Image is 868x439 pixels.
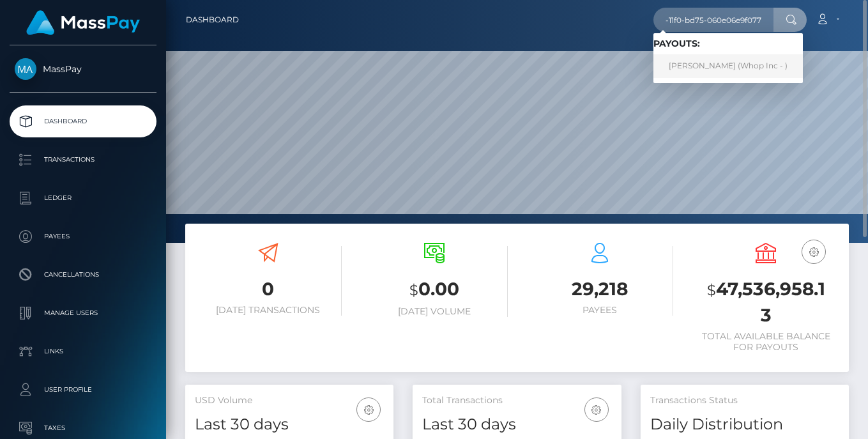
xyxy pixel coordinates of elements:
[15,304,151,323] p: Manage Users
[10,63,156,75] span: MassPay
[15,227,151,246] p: Payees
[15,419,151,438] p: Taxes
[409,281,418,299] small: $
[422,394,611,407] h5: Total Transactions
[15,265,151,284] p: Cancellations
[15,58,36,80] img: MassPay
[10,144,156,176] a: Transactions
[10,297,156,329] a: Manage Users
[653,8,773,32] input: Search...
[10,105,156,137] a: Dashboard
[527,305,674,316] h6: Payees
[650,394,839,407] h5: Transactions Status
[692,277,839,328] h3: 47,536,958.13
[653,54,803,78] a: [PERSON_NAME] (Whop Inc - )
[15,150,151,169] p: Transactions
[707,281,716,299] small: $
[10,374,156,406] a: User Profile
[361,306,508,317] h6: [DATE] Volume
[26,10,140,35] img: MassPay Logo
[361,277,508,303] h3: 0.00
[195,305,342,316] h6: [DATE] Transactions
[195,394,384,407] h5: USD Volume
[10,259,156,291] a: Cancellations
[422,413,611,436] h4: Last 30 days
[692,331,839,353] h6: Total Available Balance for Payouts
[15,342,151,361] p: Links
[10,220,156,252] a: Payees
[195,277,342,302] h3: 0
[650,413,839,436] h4: Daily Distribution
[10,335,156,367] a: Links
[527,277,674,302] h3: 29,218
[15,380,151,399] p: User Profile
[15,189,151,208] p: Ledger
[186,6,239,33] a: Dashboard
[10,182,156,214] a: Ledger
[653,38,803,49] h6: Payouts:
[15,112,151,131] p: Dashboard
[195,413,384,436] h4: Last 30 days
